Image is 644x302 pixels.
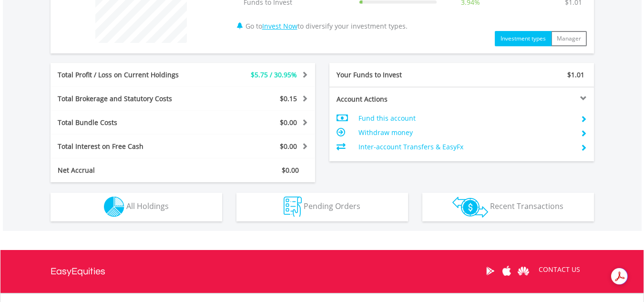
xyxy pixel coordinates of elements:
span: $1.01 [567,70,584,79]
a: CONTACT US [532,256,587,283]
td: Inter-account Transfers & EasyFx [358,140,572,154]
div: Your Funds to Invest [329,70,462,80]
img: pending_instructions-wht.png [284,197,302,217]
a: EasyEquities [51,250,105,293]
span: $0.00 [282,166,299,175]
span: Recent Transactions [490,201,563,211]
a: Huawei [515,256,532,286]
img: transactions-zar-wht.png [452,197,488,218]
button: All Holdings [51,193,222,221]
span: Pending Orders [304,201,360,211]
button: Pending Orders [236,193,408,221]
td: Fund this account [358,111,572,125]
div: Total Profit / Loss on Current Holdings [51,70,205,80]
a: Google Play [482,256,499,286]
div: Total Interest on Free Cash [51,142,205,151]
img: holdings-wht.png [104,197,124,217]
a: Invest Now [262,21,297,31]
span: $0.00 [280,142,297,151]
span: $5.75 / 30.95% [251,70,297,79]
div: Net Accrual [51,166,205,175]
button: Manager [551,31,587,46]
div: Total Bundle Costs [51,118,205,127]
button: Investment types [495,31,552,46]
div: Account Actions [329,94,462,104]
button: Recent Transactions [422,193,594,221]
span: $0.00 [280,118,297,127]
a: Apple [499,256,515,286]
td: Withdraw money [358,125,572,140]
span: All Holdings [126,201,169,211]
span: $0.15 [280,94,297,103]
div: Total Brokerage and Statutory Costs [51,94,205,104]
